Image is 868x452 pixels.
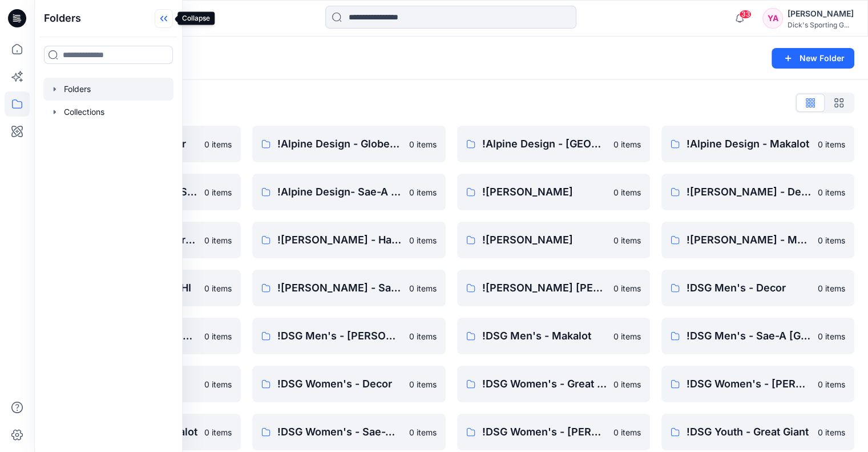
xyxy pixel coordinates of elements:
[687,232,811,248] p: ![PERSON_NAME] - Makalot
[457,366,650,402] a: !DSG Women's - Great Giant0 items
[252,366,445,402] a: !DSG Women's - Decor0 items
[409,186,437,198] p: 0 items
[457,318,650,354] a: !DSG Men's - Makalot0 items
[762,8,783,29] div: YA
[818,138,845,150] p: 0 items
[613,378,641,390] p: 0 items
[482,136,607,152] p: !Alpine Design - [GEOGRAPHIC_DATA]
[252,414,445,450] a: !DSG Women's - Sae-A [GEOGRAPHIC_DATA]0 items
[204,138,232,150] p: 0 items
[277,424,402,440] p: !DSG Women's - Sae-A [GEOGRAPHIC_DATA]
[409,426,437,438] p: 0 items
[457,414,650,450] a: !DSG Women's - [PERSON_NAME]0 items
[204,282,232,294] p: 0 items
[277,376,402,392] p: !DSG Women's - Decor
[818,330,845,342] p: 0 items
[482,280,607,296] p: ![PERSON_NAME] [PERSON_NAME]
[818,426,845,438] p: 0 items
[687,376,811,392] p: !DSG Women's - [PERSON_NAME]
[613,282,641,294] p: 0 items
[613,330,641,342] p: 0 items
[409,378,437,390] p: 0 items
[661,366,854,402] a: !DSG Women's - [PERSON_NAME]0 items
[661,126,854,162] a: !Alpine Design - Makalot0 items
[818,234,845,246] p: 0 items
[613,138,641,150] p: 0 items
[457,270,650,306] a: ![PERSON_NAME] [PERSON_NAME]0 items
[661,318,854,354] a: !DSG Men's - Sae-A [GEOGRAPHIC_DATA]0 items
[457,174,650,210] a: ![PERSON_NAME]0 items
[409,234,437,246] p: 0 items
[204,186,232,198] p: 0 items
[687,184,811,200] p: ![PERSON_NAME] - Decor
[409,282,437,294] p: 0 items
[252,222,445,258] a: ![PERSON_NAME] - Hansae0 items
[277,232,402,248] p: ![PERSON_NAME] - Hansae
[277,328,402,344] p: !DSG Men's - [PERSON_NAME]
[818,186,845,198] p: 0 items
[818,282,845,294] p: 0 items
[661,270,854,306] a: !DSG Men's - Decor0 items
[204,234,232,246] p: 0 items
[252,174,445,210] a: !Alpine Design- Sae-A [GEOGRAPHIC_DATA]0 items
[687,328,811,344] p: !DSG Men's - Sae-A [GEOGRAPHIC_DATA]
[613,186,641,198] p: 0 items
[687,424,811,440] p: !DSG Youth - Great Giant
[661,222,854,258] a: ![PERSON_NAME] - Makalot0 items
[739,10,752,19] span: 33
[687,136,811,152] p: !Alpine Design - Makalot
[613,234,641,246] p: 0 items
[818,378,845,390] p: 0 items
[457,222,650,258] a: ![PERSON_NAME]0 items
[204,330,232,342] p: 0 items
[409,330,437,342] p: 0 items
[687,280,811,296] p: !DSG Men's - Decor
[661,174,854,210] a: ![PERSON_NAME] - Decor0 items
[457,126,650,162] a: !Alpine Design - [GEOGRAPHIC_DATA]0 items
[252,270,445,306] a: ![PERSON_NAME] - Sae-A [GEOGRAPHIC_DATA]0 items
[613,426,641,438] p: 0 items
[482,184,607,200] p: ![PERSON_NAME]
[252,126,445,162] a: !Alpine Design - Globetex0 items
[482,424,607,440] p: !DSG Women's - [PERSON_NAME]
[482,376,607,392] p: !DSG Women's - Great Giant
[277,184,402,200] p: !Alpine Design- Sae-A [GEOGRAPHIC_DATA]
[772,48,854,69] button: New Folder
[204,426,232,438] p: 0 items
[661,414,854,450] a: !DSG Youth - Great Giant0 items
[277,280,402,296] p: ![PERSON_NAME] - Sae-A [GEOGRAPHIC_DATA]
[788,21,854,29] div: Dick's Sporting G...
[788,7,854,21] div: [PERSON_NAME]
[482,328,607,344] p: !DSG Men's - Makalot
[482,232,607,248] p: ![PERSON_NAME]
[204,378,232,390] p: 0 items
[277,136,402,152] p: !Alpine Design - Globetex
[252,318,445,354] a: !DSG Men's - [PERSON_NAME]0 items
[409,138,437,150] p: 0 items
